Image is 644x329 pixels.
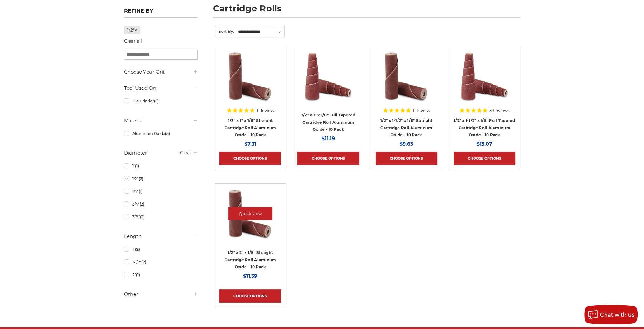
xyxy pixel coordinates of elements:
[124,244,198,255] a: 1"
[124,84,198,92] h5: Tool Used On
[454,51,515,112] a: Cartridge Roll 1/2" x 1-1/2" x 1/8" Full Tapered
[124,117,198,124] h5: Material
[322,136,335,142] span: $11.19
[124,149,198,157] h5: Diameter
[381,51,432,101] img: Cartridge Roll 1/2" x 1-1/2" x 1/8" Straight
[135,164,139,168] span: (1)
[124,68,198,76] h5: Choose Your Grit
[138,176,143,181] span: (5)
[124,199,198,210] a: 3/4"
[219,289,281,303] a: Choose Options
[124,38,142,44] a: Clear all
[135,247,140,252] span: (2)
[124,160,198,171] a: 1"
[219,188,281,250] a: Cartridge Roll 1/2" x 2" x 1/8"" Straight
[124,95,198,107] a: Die Grinder
[257,108,274,113] span: 1 Review
[165,131,170,136] span: (5)
[124,186,198,197] a: 1/4"
[301,113,355,132] a: 1/2" x 1" x 1/8" Full Tapered Cartridge Roll Aluminum Oxide - 10 Pack
[243,273,257,279] span: $11.39
[139,202,144,206] span: (2)
[476,141,492,147] span: $13.07
[136,272,140,277] span: (1)
[244,141,256,147] span: $7.31
[124,256,198,268] a: 1-1/2"
[224,250,276,269] a: 1/2" x 2" x 1/8" Straight Cartridge Roll Aluminum Oxide - 10 Pack
[600,312,634,318] span: Chat with us
[138,189,142,194] span: (1)
[124,128,198,139] a: Aluminum Oxide
[399,141,413,147] span: $9.63
[584,305,638,324] button: Chat with us
[303,51,354,101] img: Cartridge Roll 1/2" x 1" x 1/8" Full Tapered
[297,152,359,165] a: Choose Options
[489,108,509,113] span: 3 Reviews
[219,51,281,112] a: Cartridge Roll 1/2" x 1" x 1/8" Straight
[413,108,430,113] span: 1 Review
[376,152,437,165] a: Choose Options
[219,152,281,165] a: Choose Options
[459,51,510,101] img: Cartridge Roll 1/2" x 1-1/2" x 1/8" Full Tapered
[237,27,284,37] select: Sort By:
[124,8,198,18] h5: Refine by
[141,260,146,264] span: (2)
[380,118,432,137] a: 1/2" x 1-1/2" x 1/8" Straight Cartridge Roll Aluminum Oxide - 10 Pack
[454,152,515,165] a: Choose Options
[154,99,158,103] span: (5)
[215,26,234,36] label: Sort By:
[225,188,276,239] img: Cartridge Roll 1/2" x 2" x 1/8"" Straight
[213,4,520,18] h1: cartridge rolls
[376,51,437,112] a: Cartridge Roll 1/2" x 1-1/2" x 1/8" Straight
[225,51,276,101] img: Cartridge Roll 1/2" x 1" x 1/8" Straight
[124,290,198,298] h5: Other
[124,26,141,34] a: 1/2"
[224,118,276,137] a: 1/2" x 1" x 1/8" Straight Cartridge Roll Aluminum Oxide - 10 Pack
[124,173,198,184] a: 1/2"
[454,118,515,137] a: 1/2" x 1-1/2" x 1/8" Full Tapered Cartridge Roll Aluminum Oxide - 10 Pack
[124,233,198,240] h5: Length
[297,51,359,112] a: Cartridge Roll 1/2" x 1" x 1/8" Full Tapered
[124,211,198,222] a: 3/8"
[228,207,272,220] a: Quick view
[124,269,198,280] a: 2"
[180,150,191,156] a: Clear
[140,214,144,219] span: (3)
